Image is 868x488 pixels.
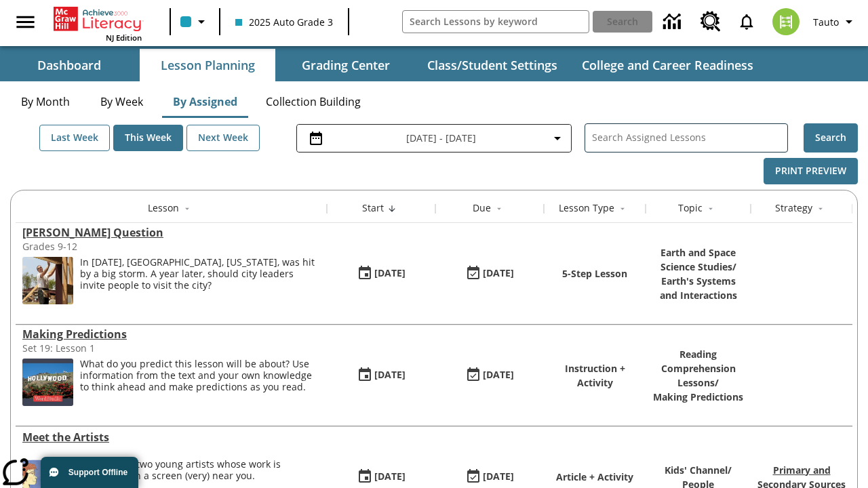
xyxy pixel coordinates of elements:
button: College and Career Readiness [571,49,764,81]
button: Sort [384,201,400,217]
button: Print Preview [764,158,858,184]
p: Instruction + Activity [551,361,639,390]
div: Grades 9-12 [22,240,226,253]
div: Home [54,4,142,43]
input: search field [403,11,589,33]
div: What do you predict this lesson will be about? Use information from the text and your own knowled... [80,359,320,406]
button: Next Week [186,125,260,151]
div: Making Predictions [22,327,320,342]
a: Resource Center, Will open in new tab [692,3,729,40]
div: Meet the Artists [22,430,320,445]
button: Class/Student Settings [416,49,568,81]
span: [DATE] - [DATE] [406,131,476,145]
div: [DATE] [374,367,406,384]
button: Grading Center [278,49,414,81]
p: Making Predictions [652,390,744,404]
button: Search [804,123,858,152]
div: Joplin's Question [22,225,320,240]
a: Joplin's Question, Lessons [22,225,320,240]
p: Reading Comprehension Lessons / [652,347,744,390]
button: Select the date range menu item [302,130,566,146]
button: Dashboard [1,49,137,81]
div: [DATE] [483,265,514,282]
a: Notifications [729,4,764,39]
button: Sort [491,201,507,217]
div: Get to know two young artists whose work is appearing on a screen (very) near you. [80,459,320,482]
button: Profile/Settings [808,9,863,34]
span: Support Offline [68,468,127,477]
button: Last Week [39,125,110,151]
button: By Week [87,85,155,118]
button: Open side menu [5,2,45,42]
div: In May 2011, Joplin, Missouri, was hit by a big storm. A year later, should city leaders invite p... [80,257,320,304]
button: Collection Building [255,85,372,118]
button: Support Offline [41,457,138,488]
div: Start [362,201,384,215]
div: Set 19: Lesson 1 [22,342,226,354]
button: 08/27/25: First time the lesson was available [352,363,410,388]
div: [DATE] [374,265,406,282]
a: Home [54,5,142,33]
a: Making Predictions, Lessons [22,327,320,342]
button: 08/27/25: Last day the lesson can be accessed [460,363,519,388]
span: NJ Edition [106,33,142,43]
button: Sort [812,201,829,217]
div: In [DATE], [GEOGRAPHIC_DATA], [US_STATE], was hit by a big storm. A year later, should city leade... [80,257,320,291]
button: This Week [113,125,183,151]
div: [DATE] [483,468,514,485]
button: 08/27/25: Last day the lesson can be accessed [460,261,519,287]
div: What do you predict this lesson will be about? Use information from the text and your own knowled... [80,359,320,392]
a: Data Center [655,3,692,41]
div: Topic [678,201,703,215]
div: Strategy [775,201,812,215]
button: By Month [10,85,81,118]
button: Sort [179,201,195,217]
span: Tauto [813,15,839,29]
p: Earth and Space Science Studies / [652,245,744,274]
button: Sort [614,201,631,217]
p: 5-Step Lesson [562,266,627,281]
div: Lesson Type [559,201,614,215]
p: Earth's Systems and Interactions [652,274,744,302]
button: Class color is light blue. Change class color [175,9,215,34]
button: Sort [703,201,719,217]
button: Lesson Planning [140,49,275,81]
button: 08/27/25: First time the lesson was available [352,261,410,287]
span: 2025 Auto Grade 3 [235,15,333,29]
div: Lesson [148,201,179,215]
svg: Collapse Date Range Filter [549,130,566,146]
img: The white letters of the HOLLYWOOD sign on a hill with red flowers in the foreground. [22,359,73,406]
img: avatar image [772,8,800,35]
div: Due [473,201,491,215]
a: Meet the Artists, Lessons [22,430,320,445]
button: By Assigned [162,85,248,118]
div: [DATE] [374,468,406,485]
div: [DATE] [483,367,514,384]
p: Kids' Channel / [665,463,732,477]
button: Select a new avatar [764,4,808,39]
img: image [22,257,73,304]
input: Search Assigned Lessons [592,128,787,148]
p: Article + Activity [556,470,633,484]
